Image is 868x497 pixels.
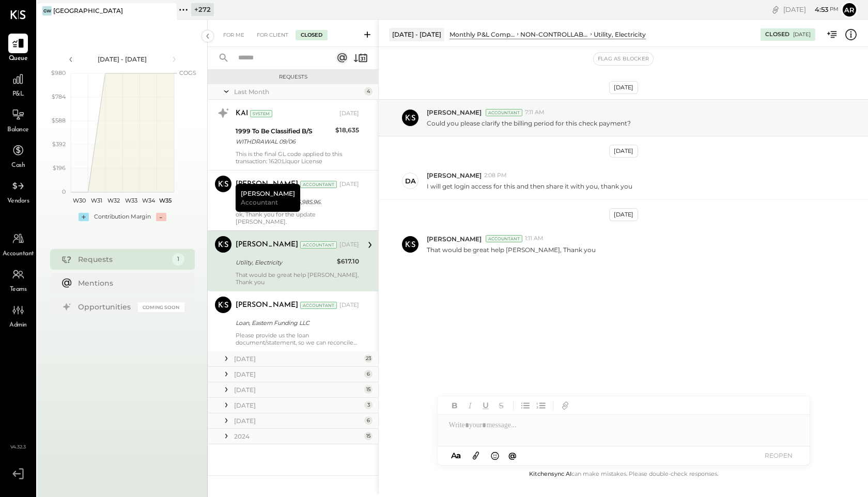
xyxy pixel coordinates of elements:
div: Last Month [234,87,362,96]
span: Balance [7,126,29,135]
text: W32 [107,197,120,204]
div: System [250,110,272,117]
div: GW [42,6,52,15]
div: 6 [364,370,373,378]
div: [GEOGRAPHIC_DATA] [53,6,123,15]
div: [DATE] - [DATE] [79,55,166,64]
text: W30 [73,197,86,204]
span: Accountant [241,198,278,207]
text: 0 [62,188,66,195]
a: Queue [1,34,36,64]
div: $18,635 [335,125,359,135]
text: W35 [159,197,172,204]
div: Mentions [78,278,179,288]
div: + [79,213,89,221]
a: P&L [1,69,36,99]
button: Unordered List [519,399,532,412]
div: [DATE] [339,110,359,118]
div: [DATE] [609,208,638,221]
text: $588 [52,117,66,124]
div: Accountant [486,235,522,242]
div: 6 [364,416,373,425]
div: NON-CONTROLLABLE EXPENSES [520,30,588,39]
a: Admin [1,300,36,330]
div: [PERSON_NAME] [236,240,298,250]
text: W33 [125,197,137,204]
a: Vendors [1,176,36,206]
div: - [156,213,166,221]
div: Accountant [300,241,337,248]
a: Accountant [1,229,36,259]
div: KAI [236,108,248,119]
div: 4 [364,87,373,96]
div: [PERSON_NAME] [236,179,298,190]
p: Could you please clarify the billing period for this check payment? [427,119,631,128]
div: [DATE] [339,241,359,249]
div: Accountant [300,302,337,309]
div: WITHDRAWAL 09/06 [236,136,332,147]
div: Monthly P&L Comparison [450,30,515,39]
p: That would be great help [PERSON_NAME], Thank you [427,245,596,254]
button: Italic [463,399,477,412]
span: Accountant [3,250,34,259]
div: Loan, Eastern Funding LLC [236,318,356,328]
button: REOPEN [758,448,799,462]
span: [PERSON_NAME] [427,235,482,243]
span: Queue [9,54,28,64]
div: This is the final GL code applied to this transaction: 1620:Liquor License [236,150,359,165]
button: Ordered List [534,399,548,412]
div: Coming Soon [138,302,184,312]
div: 23 [364,354,373,363]
span: Teams [10,285,27,294]
button: Underline [479,399,492,412]
div: [PERSON_NAME] [236,184,300,212]
div: 3 [364,401,373,409]
div: ok, Thank you for the update [PERSON_NAME]. [236,211,359,225]
span: [PERSON_NAME] [427,171,482,180]
div: 1999 To Be Classified B/S [236,126,332,136]
button: Ar [841,2,858,18]
div: Accountant [486,109,522,116]
div: [DATE] [234,416,362,425]
div: Closed [765,30,789,39]
div: Utility, Electricity [594,30,646,39]
text: $784 [52,93,66,100]
div: [DATE] [609,145,638,158]
p: I will get login access for this and then share it with you, thank you [427,182,632,191]
text: COGS [179,69,196,76]
div: [DATE] [234,401,362,410]
div: Utility, Electricity [236,257,334,268]
div: [DATE] [234,385,362,394]
button: Aa [448,450,464,461]
div: 2024 [234,432,362,441]
span: [PERSON_NAME] [427,108,482,117]
div: Accountant [300,181,337,188]
div: Opportunities [78,302,133,312]
span: Vendors [7,197,29,206]
div: 1 [172,253,184,266]
div: [DATE] - [DATE] [389,28,444,41]
div: [DATE] [339,301,359,309]
a: Balance [1,105,36,135]
button: Strikethrough [494,399,508,412]
div: Contribution Margin [94,213,151,221]
span: @ [508,451,517,460]
div: For Client [252,30,293,40]
div: [DATE] [234,370,362,379]
button: Add URL [559,399,572,412]
div: Closed [296,30,328,40]
div: [PERSON_NAME] [236,300,298,310]
text: $980 [51,69,66,76]
span: a [456,451,461,460]
div: [DATE] [793,31,811,38]
text: W34 [142,197,155,204]
a: Teams [1,265,36,294]
div: That would be great help [PERSON_NAME], Thank you [236,271,359,286]
button: Flag as Blocker [594,53,653,65]
span: 2:08 PM [484,172,507,180]
div: DA [405,176,416,186]
div: copy link [770,4,781,15]
div: Please provide us the loan document/statement, so we can reconcile it. [236,332,359,346]
div: 15 [364,432,373,440]
div: 15 [364,385,373,394]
